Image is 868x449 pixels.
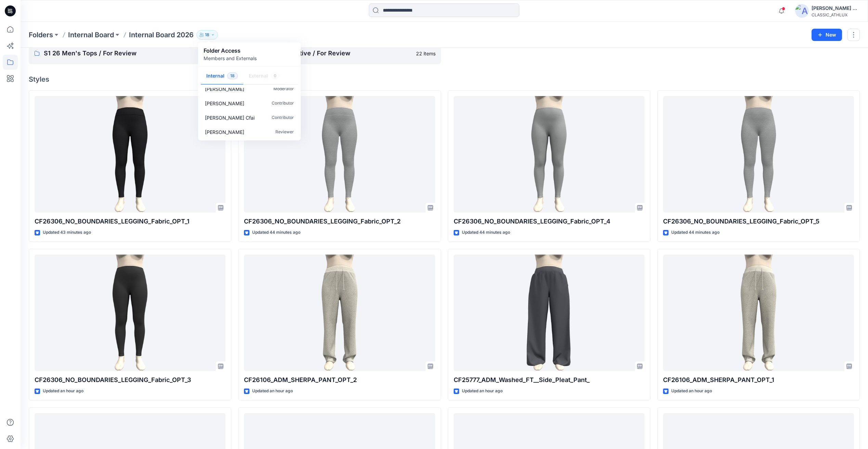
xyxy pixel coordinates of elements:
[243,68,285,85] button: External
[205,128,244,136] p: Anastasia White
[199,96,299,110] a: [PERSON_NAME]Contributor
[205,100,244,107] p: Sujitha Mathavan
[205,114,255,121] p: Yuvaraj Cfai
[244,255,435,371] a: CF26106_ADM_SHERPA_PANT_OPT_2
[199,125,299,139] a: [PERSON_NAME]Reviewer
[201,68,243,85] button: Internal
[454,96,645,213] a: CF26306_NO_BOUNDARIES_LEGGING_Fabric_OPT_4
[273,85,294,93] p: Moderator
[795,4,809,18] img: avatar
[812,29,842,41] button: New
[199,82,299,96] a: [PERSON_NAME]Moderator
[199,110,299,125] a: [PERSON_NAME] CfaiContributor
[462,229,510,236] p: Updated 44 minutes ago
[812,12,859,17] div: CLASSIC_ATHLUX
[252,387,293,395] p: Updated an hour ago
[244,217,435,226] p: CF26306_NO_BOUNDARIES_LEGGING_Fabric_OPT_2
[43,387,83,395] p: Updated an hour ago
[35,217,225,226] p: CF26306_NO_BOUNDARIES_LEGGING_Fabric_OPT_1
[663,255,854,371] a: CF26106_ADM_SHERPA_PANT_OPT_1
[454,255,645,371] a: CF25777_ADM_Washed_FT__Side_Pleat_Pant_
[272,114,294,121] p: Contributor
[29,42,231,64] a: S1 26 Men's Tops / For Review29 items
[205,85,244,93] p: Audrey Vrattos
[238,42,441,64] a: S1 26 Men's Active / For Review22 items
[671,387,712,395] p: Updated an hour ago
[29,75,860,83] h4: Styles
[35,96,225,213] a: CF26306_NO_BOUNDARIES_LEGGING_Fabric_OPT_1
[252,229,300,236] p: Updated 44 minutes ago
[68,30,114,40] a: Internal Board
[205,31,209,39] p: 18
[671,229,720,236] p: Updated 44 minutes ago
[253,49,412,58] p: S1 26 Men's Active / For Review
[204,55,257,62] p: Members and Externals
[454,217,645,226] p: CF26306_NO_BOUNDARIES_LEGGING_Fabric_OPT_4
[812,4,859,12] div: [PERSON_NAME] Cfai
[227,72,238,79] span: 18
[454,375,645,385] p: CF25777_ADM_Washed_FT__Side_Pleat_Pant_
[196,30,218,40] button: 18
[416,50,436,57] p: 22 items
[244,375,435,385] p: CF26106_ADM_SHERPA_PANT_OPT_2
[204,46,257,55] p: Folder Access
[462,387,503,395] p: Updated an hour ago
[43,229,91,236] p: Updated 43 minutes ago
[29,30,53,40] a: Folders
[663,375,854,385] p: CF26106_ADM_SHERPA_PANT_OPT_1
[35,375,225,385] p: CF26306_NO_BOUNDARIES_LEGGING_Fabric_OPT_3
[272,100,294,107] p: Contributor
[663,217,854,226] p: CF26306_NO_BOUNDARIES_LEGGING_Fabric_OPT_5
[129,30,194,40] p: Internal Board 2026
[35,255,225,371] a: CF26306_NO_BOUNDARIES_LEGGING_Fabric_OPT_3
[244,96,435,213] a: CF26306_NO_BOUNDARIES_LEGGING_Fabric_OPT_2
[44,49,202,58] p: S1 26 Men's Tops / For Review
[663,96,854,213] a: CF26306_NO_BOUNDARIES_LEGGING_Fabric_OPT_5
[275,128,294,136] p: Reviewer
[271,72,280,79] span: 0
